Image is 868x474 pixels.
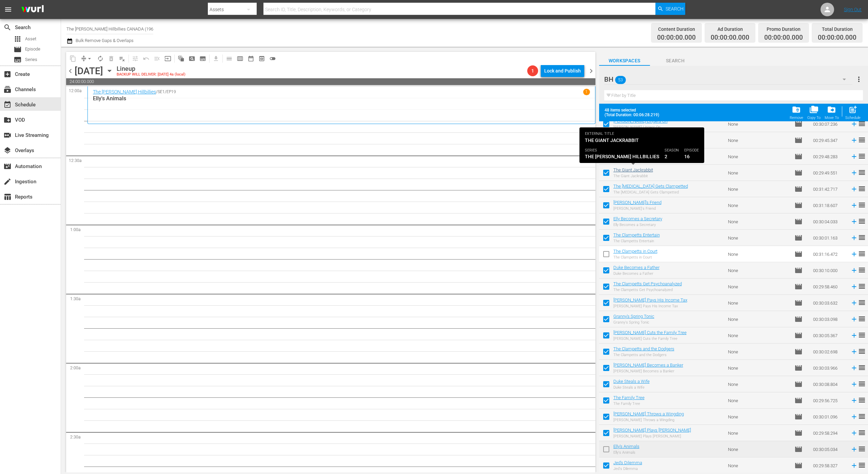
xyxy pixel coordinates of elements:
[858,412,866,420] span: reorder
[711,34,749,42] span: 00:00:00.000
[725,148,791,165] td: None
[794,120,803,128] span: Episode
[794,348,803,356] span: Episode
[858,396,866,404] span: reorder
[794,380,803,388] span: Episode
[823,103,841,122] span: Move Item To Workspace
[810,295,848,311] td: 00:30:03.632
[178,55,184,62] span: auto_awesome_motion_outlined
[613,232,660,238] a: The Clampetts Entertain
[850,413,858,420] svg: Add to Schedule
[78,53,95,64] span: Remove Gaps & Overlaps
[858,331,866,339] span: reorder
[25,56,37,63] span: Series
[858,315,866,323] span: reorder
[725,425,791,441] td: None
[794,152,803,161] span: Episode
[794,331,803,339] span: Episode
[788,103,805,122] span: Remove Item From Workspace
[794,136,803,144] span: Episode
[850,218,858,225] svg: Add to Schedule
[605,112,662,117] span: (Total Duration: 00:06:28.219)
[725,327,791,344] td: None
[850,234,858,242] svg: Add to Schedule
[794,250,803,258] span: Episode
[613,369,683,373] div: [PERSON_NAME] Becomes a Banker
[850,283,858,290] svg: Add to Schedule
[810,344,848,360] td: 00:30:02.698
[158,89,166,94] p: SE1 /
[850,299,858,307] svg: Add to Schedule
[613,223,662,227] div: Elly Becomes a Secretary
[794,461,803,470] span: Episode
[25,36,36,42] span: Asset
[794,169,803,177] span: Episode
[613,125,668,129] div: [PERSON_NAME] Lingers On
[613,288,682,292] div: The Clampetts Get Psychoanalyzed
[725,230,791,246] td: None
[613,460,642,465] a: Jed's Dilemma
[858,445,866,453] span: reorder
[93,95,590,102] p: Elly's Animals
[613,428,691,433] a: [PERSON_NAME] Plays [PERSON_NAME]
[794,185,803,193] span: Episode
[86,55,93,62] span: arrow_drop_down
[613,444,639,449] a: Elly's Animals
[810,165,848,181] td: 00:29:49.551
[725,441,791,457] td: None
[3,23,12,32] span: Search
[258,55,265,62] span: preview_outlined
[810,425,848,441] td: 00:29:58.294
[725,376,791,392] td: None
[613,297,687,303] a: [PERSON_NAME] Pays His Income Tax
[14,35,22,43] span: Asset
[613,385,650,390] div: Duke Steals a Wife
[152,53,162,64] span: Fill episodes with ad slates
[810,213,848,230] td: 00:30:04.033
[823,103,841,122] button: Move To
[850,185,858,193] svg: Add to Schedule
[613,206,662,211] div: [PERSON_NAME]'s Friend
[141,53,152,64] span: Revert to Primary Episode
[810,262,848,279] td: 00:30:10.000
[657,24,696,34] div: Content Duration
[858,233,866,242] span: reorder
[3,116,12,124] span: VOD
[613,190,688,194] div: The [MEDICAL_DATA] Gets Clampetted
[794,429,803,437] span: Episode
[810,392,848,409] td: 00:29:56.725
[858,364,866,372] span: reorder
[117,73,185,77] div: BACKUP WILL DELIVER: [DATE] 4a (local)
[850,332,858,339] svg: Add to Schedule
[119,55,125,62] span: playlist_remove_outlined
[810,327,848,344] td: 00:30:05.367
[850,429,858,437] svg: Add to Schedule
[850,250,858,258] svg: Add to Schedule
[725,181,791,197] td: None
[858,461,866,469] span: reorder
[794,201,803,209] span: Episode
[16,2,49,18] img: ans4CAIJ8jUAAAAAAAAAAAAAAAAAAAAAAAAgQb4GAAAAAAAAAAAAAAAAAAAAAAAAJMjXAAAAAAAAAAAAAAAAAAAAAAAAgAT5G...
[725,360,791,376] td: None
[256,53,267,64] span: View Backup
[66,78,595,85] span: 24:00:00.000
[235,53,245,64] span: Week Calendar View
[93,89,156,95] a: The [PERSON_NAME] Hillbillies
[3,70,12,78] span: Create
[825,116,839,120] div: Move To
[725,409,791,425] td: None
[197,53,208,64] span: Create Series Block
[613,167,653,172] a: The Giant Jackrabbit
[850,397,858,404] svg: Add to Schedule
[850,446,858,453] svg: Add to Schedule
[613,255,657,260] div: The Clampetts in Court
[764,24,803,34] div: Promo Duration
[613,135,647,140] a: The Garden Party
[657,34,696,42] span: 00:00:00.000
[527,68,538,74] span: 1
[613,271,659,276] div: Duke Becomes a Father
[613,239,660,243] div: The Clampetts Entertain
[794,266,803,274] span: Episode
[794,364,803,372] span: Episode
[613,249,657,254] a: The Clampetts in Court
